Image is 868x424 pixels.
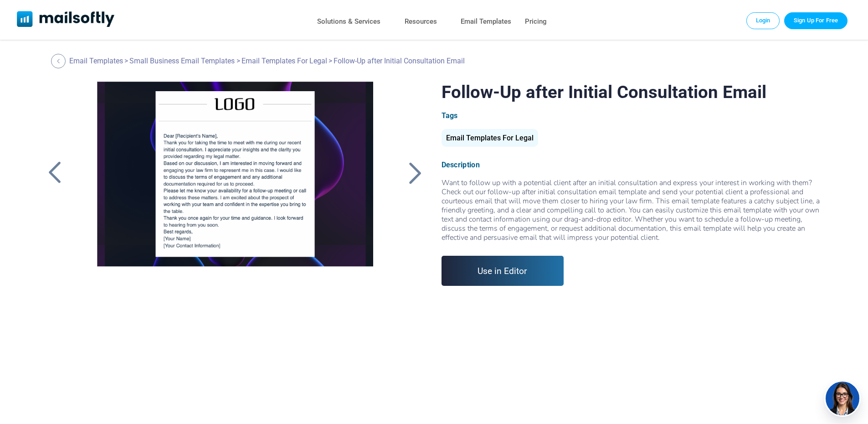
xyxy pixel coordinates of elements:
a: Use in Editor [442,256,564,286]
a: Mailsoftly [17,11,115,29]
a: Email Templates For Legal [442,137,538,141]
a: Back [43,161,66,185]
a: Resources [405,15,437,28]
a: Back [51,54,68,68]
a: Trial [784,12,847,29]
a: Login [746,12,780,29]
a: Pricing [525,15,547,28]
a: Follow-Up after Initial Consultation Email [82,82,388,310]
a: Email Templates For Legal [241,57,327,65]
div: Want to follow up with a potential client after an initial consultation and express your interest... [442,178,825,242]
a: Small Business Email Templates [129,57,235,65]
div: Tags [442,111,825,120]
a: Back [404,161,427,185]
a: Solutions & Services [317,15,380,28]
div: Description [442,160,825,169]
h1: Follow-Up after Initial Consultation Email [442,82,825,102]
a: Email Templates [461,15,511,28]
a: Email Templates [69,57,123,65]
div: Email Templates For Legal [442,129,538,147]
